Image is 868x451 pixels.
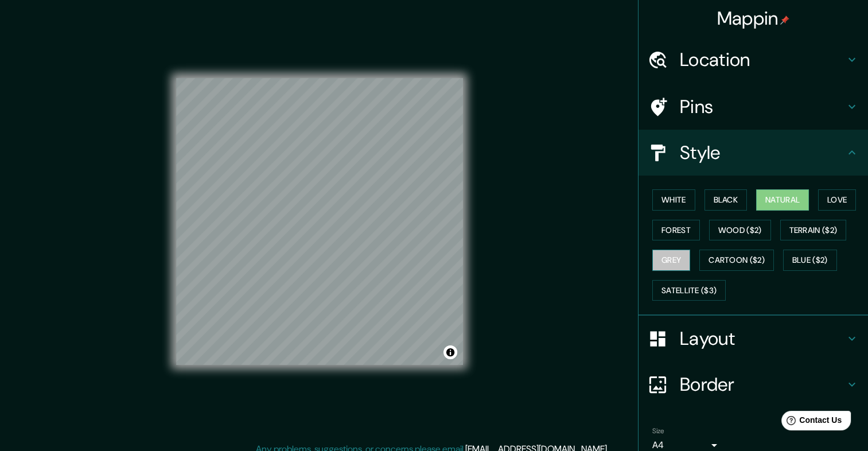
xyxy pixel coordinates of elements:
h4: Style [680,141,845,164]
label: Size [652,426,664,436]
img: pin-icon.png [780,15,789,25]
button: Wood ($2) [709,220,771,241]
iframe: Help widget launcher [766,406,855,438]
button: Grey [652,250,690,271]
div: Border [639,361,868,407]
div: Pins [639,84,868,130]
button: Natural [756,189,809,211]
div: Location [639,37,868,83]
h4: Border [680,373,845,396]
button: Blue ($2) [783,250,837,271]
button: Love [818,189,856,211]
button: White [652,189,695,211]
button: Satellite ($3) [652,280,726,301]
button: Black [704,189,748,211]
h4: Layout [680,327,845,350]
h4: Pins [680,95,845,118]
button: Cartoon ($2) [699,250,774,271]
canvas: Map [176,78,463,365]
button: Forest [652,220,700,241]
div: Layout [639,316,868,361]
h4: Mappin [717,7,790,30]
button: Terrain ($2) [780,220,847,241]
h4: Location [680,48,845,71]
div: Style [639,130,868,176]
button: Toggle attribution [443,345,457,359]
